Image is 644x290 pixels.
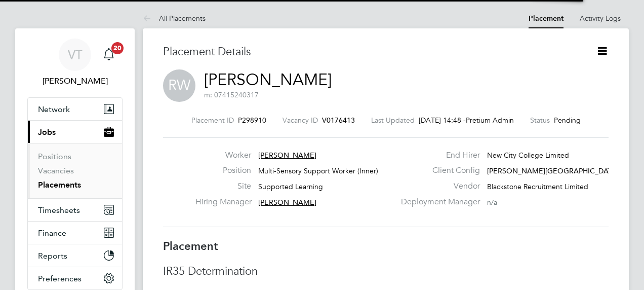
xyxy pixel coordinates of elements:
span: [PERSON_NAME] [258,151,316,160]
span: 20 [111,42,124,54]
a: Placements [38,180,81,190]
button: Timesheets [28,199,122,221]
label: Vacancy ID [283,116,318,125]
span: Reports [38,251,67,261]
span: Pretium Admin [466,116,514,125]
span: m: 07415240317 [204,90,259,99]
span: V0176413 [322,116,355,125]
a: Activity Logs [580,14,621,23]
span: [DATE] 14:48 - [419,116,466,125]
label: Client Config [395,165,480,176]
a: Positions [38,152,71,161]
label: Position [195,165,251,176]
span: Finance [38,228,66,238]
span: [PERSON_NAME] [258,198,316,207]
span: n/a [487,198,497,207]
label: Status [530,116,550,125]
a: Placement [529,14,563,23]
span: Multi-Sensory Support Worker (Inner) [258,166,378,175]
label: Hiring Manager [195,197,251,207]
span: Supported Learning [258,182,323,191]
b: Placement [163,239,218,253]
label: Worker [195,150,251,161]
button: Finance [28,222,122,244]
span: P298910 [238,116,266,125]
span: New City College Limited [487,151,569,160]
a: Vacancies [38,166,74,175]
span: Pending [554,116,581,125]
label: Placement ID [191,116,234,125]
span: Blackstone Recruitment Limited [487,182,588,191]
label: Site [195,181,251,192]
span: [PERSON_NAME][GEOGRAPHIC_DATA] [487,166,618,175]
h3: Placement Details [163,45,581,59]
button: Jobs [28,121,122,143]
span: VT [68,48,83,61]
button: Network [28,98,122,120]
label: Deployment Manager [395,197,480,207]
span: Victoria Ticehurst [27,75,123,87]
div: Jobs [28,143,122,198]
label: End Hirer [395,150,480,161]
a: 20 [99,39,119,71]
a: VT[PERSON_NAME] [27,39,123,87]
button: Reports [28,244,122,267]
a: [PERSON_NAME] [204,70,332,90]
label: Last Updated [371,116,415,125]
label: Vendor [395,181,480,192]
span: Preferences [38,274,82,283]
span: Timesheets [38,205,80,215]
button: Preferences [28,267,122,289]
a: All Placements [143,14,206,23]
span: Network [38,104,70,114]
span: Jobs [38,127,56,137]
h3: IR35 Determination [163,264,609,279]
span: RW [163,69,195,102]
